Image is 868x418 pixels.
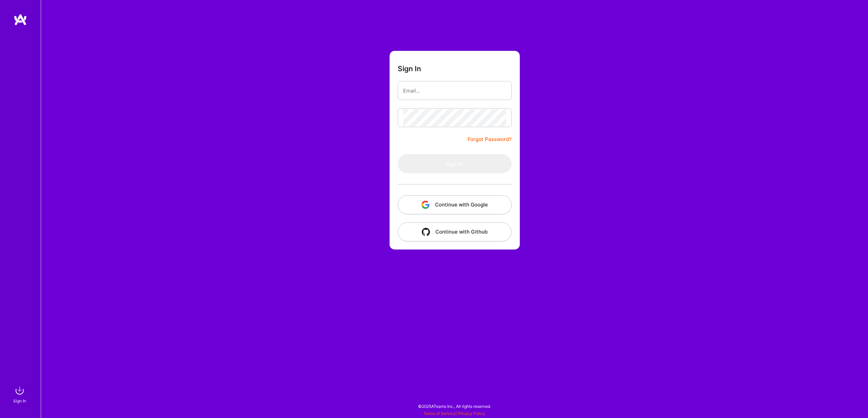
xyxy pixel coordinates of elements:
[14,14,27,26] img: logo
[423,411,455,416] a: Terms of Service
[398,64,421,73] h3: Sign In
[14,384,26,404] a: sign inSign In
[13,384,26,397] img: sign in
[403,82,506,99] input: Email...
[423,411,485,416] span: |
[398,154,512,173] button: Sign In
[468,135,512,143] a: Forgot Password?
[398,222,512,241] button: Continue with Github
[421,201,430,209] img: icon
[458,411,485,416] a: Privacy Policy
[41,398,868,415] div: © 2025 ATeams Inc., All rights reserved.
[13,397,26,404] div: Sign In
[398,195,512,214] button: Continue with Google
[422,228,430,236] img: icon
